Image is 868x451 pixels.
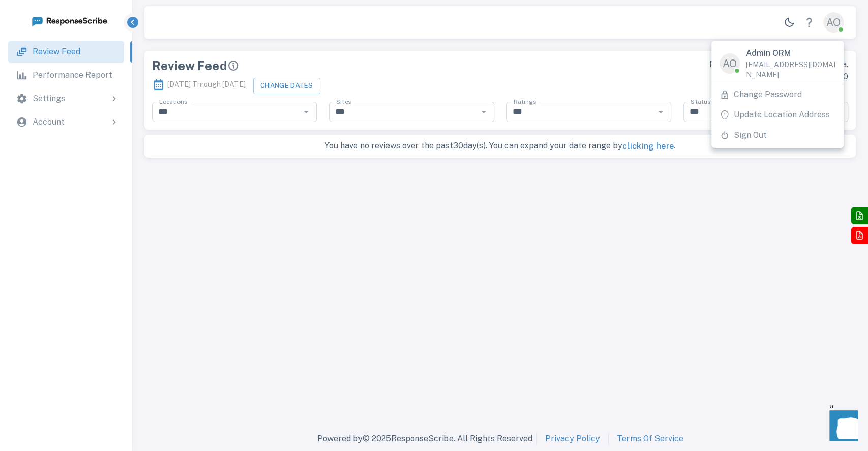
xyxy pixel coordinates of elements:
[820,405,863,449] iframe: Front Chat
[711,84,844,105] div: Change Password
[746,59,835,80] p: [EMAIL_ADDRESS][DOMAIN_NAME]
[711,125,844,145] li: Sign Out
[711,105,844,125] div: Update Location Address
[746,47,791,59] p: Admin ORM
[720,53,740,74] div: AO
